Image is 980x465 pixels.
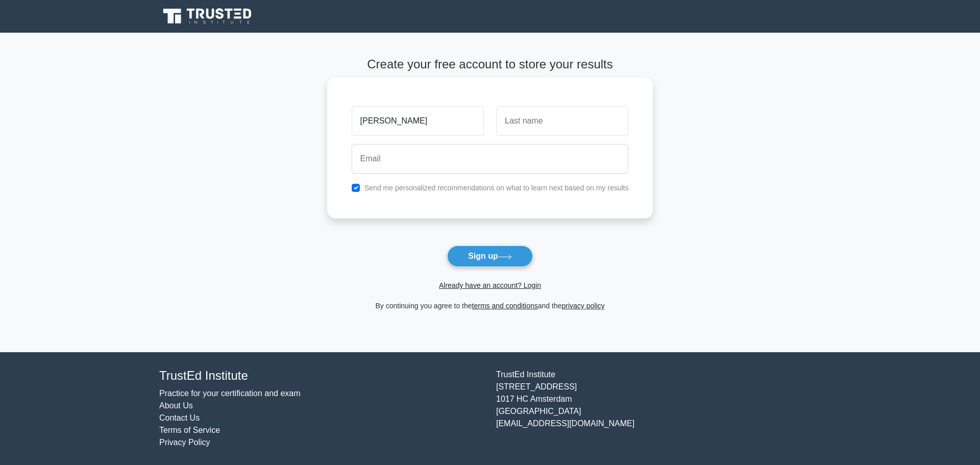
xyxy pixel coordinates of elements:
a: Terms of Service [159,426,220,434]
input: Email [352,144,629,174]
h4: Create your free account to store your results [327,57,653,72]
h4: TrustEd Institute [159,369,484,383]
button: Sign up [447,246,533,267]
a: Practice for your certification and exam [159,389,301,398]
a: Contact Us [159,413,200,422]
div: TrustEd Institute [STREET_ADDRESS] 1017 HC Amsterdam [GEOGRAPHIC_DATA] [EMAIL_ADDRESS][DOMAIN_NAME] [490,369,827,449]
a: Already have an account? Login [439,281,541,289]
a: privacy policy [562,302,605,310]
a: Privacy Policy [159,438,210,447]
input: Last name [496,106,628,136]
a: terms and conditions [472,302,538,310]
div: By continuing you agree to the and the [321,300,659,312]
a: About Us [159,401,193,410]
input: First name [352,106,484,136]
label: Send me personalized recommendations on what to learn next based on my results [364,184,629,192]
